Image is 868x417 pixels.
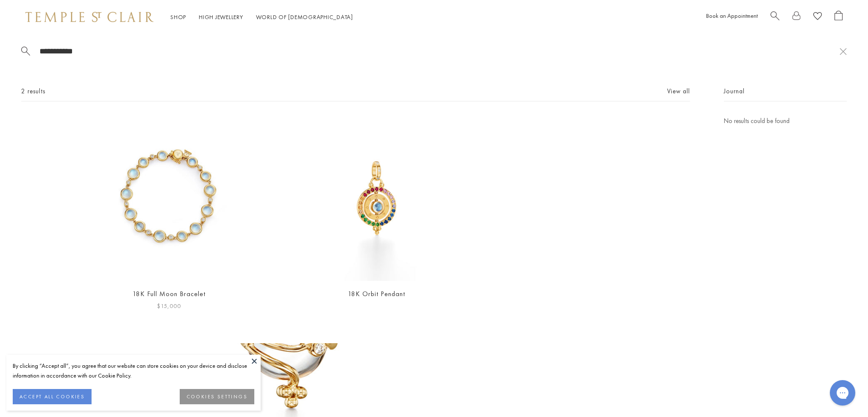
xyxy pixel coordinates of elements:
a: 18K Full Moon Bracelet [133,289,206,298]
span: Journal [724,86,745,97]
p: No results could be found [724,116,847,126]
img: 18K Full Moon Bracelet [86,116,252,281]
a: View all [667,87,690,96]
a: High JewelleryHigh Jewellery [199,13,243,21]
a: Book an Appointment [706,12,758,20]
a: P16474-3ORBITP16474-3ORBIT [294,116,459,281]
a: 18K Full Moon Bracelet18K Full Moon Bracelet [86,116,252,281]
nav: Main navigation [170,12,353,22]
span: $15,000 [157,301,181,311]
a: 18K Orbit Pendant [348,289,405,298]
a: ShopShop [170,13,186,21]
a: Open Shopping Bag [835,11,843,24]
img: Temple St. Clair [25,12,153,22]
button: ACCEPT ALL COOKIES [13,389,92,404]
a: View Wishlist [813,11,822,24]
div: By clicking “Accept all”, you agree that our website can store cookies on your device and disclos... [13,361,254,381]
button: COOKIES SETTINGS [180,389,254,404]
img: P16474-3ORBIT [294,116,459,281]
span: 2 results [21,86,45,97]
a: World of [DEMOGRAPHIC_DATA]World of [DEMOGRAPHIC_DATA] [256,13,353,21]
iframe: Gorgias live chat messenger [826,377,860,409]
a: Search [771,11,779,24]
